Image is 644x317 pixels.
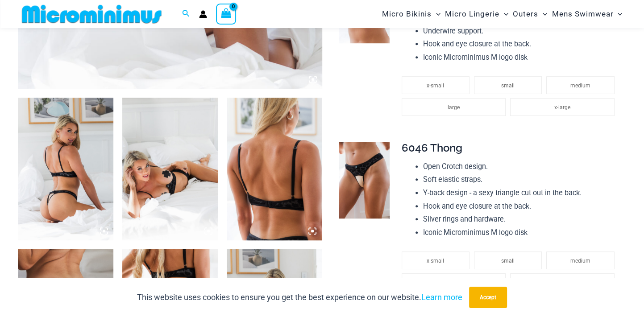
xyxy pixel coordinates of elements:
[339,142,390,218] img: Nights Fall Silver Leopard 6046 Thong
[510,273,615,291] li: x-large
[402,273,506,291] li: large
[182,8,190,20] a: Search icon link
[432,3,440,25] span: Menu Toggle
[513,3,538,25] span: Outers
[122,98,218,241] img: Nights Fall Silver Leopard 1036 Bra 6046 Thong
[402,251,469,269] li: x-small
[423,186,619,200] li: Y-back design - a sexy triangle cut out in the back.
[613,3,622,25] span: Menu Toggle
[378,1,626,27] nav: Site Navigation
[402,98,506,116] li: large
[402,141,462,154] span: 6046 Thong
[423,226,619,239] li: Iconic Microminimus M logo disk
[137,291,462,304] p: This website uses cookies to ensure you get the best experience on our website.
[448,104,460,111] span: large
[423,160,619,173] li: Open Crotch design.
[511,3,549,25] a: OutersMenu ToggleMenu Toggle
[199,10,207,18] a: Account icon link
[499,3,508,25] span: Menu Toggle
[423,200,619,213] li: Hook and eye closure at the back.
[18,98,113,241] img: Nights Fall Silver Leopard 1036 Bra 6046 Thong
[549,3,624,25] a: Mens SwimwearMenu ToggleMenu Toggle
[216,4,237,24] a: View Shopping Cart, empty
[570,82,590,89] span: medium
[538,3,547,25] span: Menu Toggle
[423,37,619,51] li: Hook and eye closure at the back.
[501,82,515,89] span: small
[510,98,615,116] li: x-large
[546,251,614,269] li: medium
[554,104,570,111] span: x-large
[445,3,499,25] span: Micro Lingerie
[570,258,590,264] span: medium
[380,3,443,25] a: Micro BikinisMenu ToggleMenu Toggle
[427,258,444,264] span: x-small
[18,4,165,24] img: MM SHOP LOGO FLAT
[423,173,619,186] li: Soft elastic straps.
[474,76,542,94] li: small
[474,251,542,269] li: small
[423,51,619,64] li: Iconic Microminimus M logo disk
[501,258,515,264] span: small
[443,3,511,25] a: Micro LingerieMenu ToggleMenu Toggle
[421,292,462,302] a: Learn more
[227,98,322,241] img: Nights Fall Silver Leopard 1036 Bra
[382,3,432,25] span: Micro Bikinis
[423,213,619,226] li: Silver rings and hardware.
[427,82,444,89] span: x-small
[469,287,507,308] button: Accept
[552,3,613,25] span: Mens Swimwear
[546,76,614,94] li: medium
[423,25,619,38] li: Underwire support.
[402,76,469,94] li: x-small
